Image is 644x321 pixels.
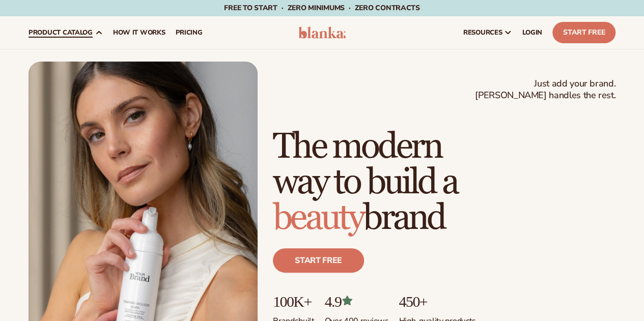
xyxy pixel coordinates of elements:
span: resources [463,28,502,37]
p: 450+ [399,293,475,310]
a: LOGIN [517,16,547,49]
span: beauty [273,196,363,240]
a: Start Free [552,22,615,43]
a: product catalog [23,16,108,49]
span: Free to start · ZERO minimums · ZERO contracts [224,3,419,13]
span: LOGIN [522,28,542,37]
a: Start free [273,248,364,273]
span: product catalog [29,28,93,37]
img: logo [298,26,346,39]
span: How It Works [113,28,165,37]
h1: The modern way to build a brand [273,129,615,236]
a: pricing [170,16,207,49]
span: Just add your brand. [PERSON_NAME] handles the rest. [475,78,615,102]
p: 100K+ [273,293,315,310]
span: pricing [175,28,202,37]
p: 4.9 [325,293,389,310]
a: How It Works [108,16,171,49]
a: resources [458,16,517,49]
